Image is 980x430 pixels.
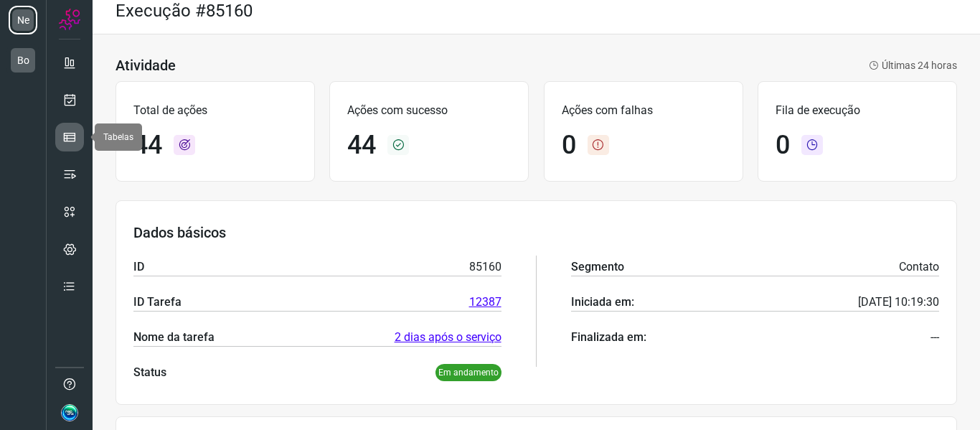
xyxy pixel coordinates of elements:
[347,130,376,161] h1: 44
[930,329,939,346] p: ---
[347,102,511,119] p: Ações com sucesso
[562,130,576,161] h1: 0
[133,224,939,241] h3: Dados básicos
[133,294,182,311] p: ID Tarefa
[469,258,501,276] p: 85160
[61,404,78,421] img: 47c40af94961a9f83d4b05d5585d06bd.jpg
[116,1,253,22] h2: Execução #85160
[9,6,37,34] li: Ne
[9,46,37,75] li: Bo
[776,102,939,119] p: Fila de execução
[133,258,144,276] p: ID
[59,9,80,30] img: Logo
[899,258,939,276] p: Contato
[116,57,176,74] h3: Atividade
[133,364,166,381] p: Status
[133,102,297,119] p: Total de ações
[571,294,634,311] p: Iniciada em:
[435,364,501,381] p: Em andamento
[869,58,957,73] p: Últimas 24 horas
[469,294,501,311] a: 12387
[571,329,646,346] p: Finalizada em:
[776,130,790,161] h1: 0
[133,329,215,346] p: Nome da tarefa
[858,294,939,311] p: [DATE] 10:19:30
[133,130,162,161] h1: 44
[395,329,501,346] a: 2 dias após o serviço
[562,102,725,119] p: Ações com falhas
[103,132,133,142] span: Tabelas
[571,258,624,276] p: Segmento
